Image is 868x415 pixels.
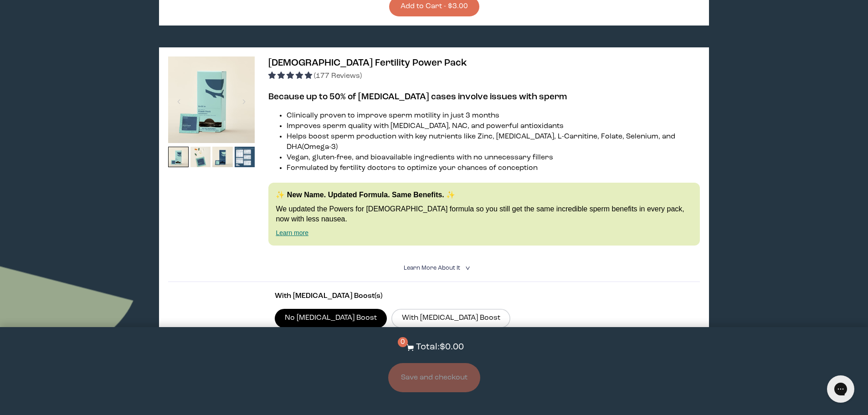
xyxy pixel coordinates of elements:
[268,91,699,103] h3: Because up to 50% of [MEDICAL_DATA] cases involve issues with sperm
[276,204,692,225] p: We updated the Powers for [DEMOGRAPHIC_DATA] formula so you still get the same incredible sperm b...
[404,265,460,271] span: Learn More About it
[235,147,255,167] img: thumbnail image
[212,147,233,167] img: thumbnail image
[268,58,467,68] span: [DEMOGRAPHIC_DATA] Fertility Power Pack
[276,229,308,236] a: Learn more
[275,309,387,328] label: No [MEDICAL_DATA] Boost
[462,266,471,271] i: <
[268,72,314,80] span: 4.94 stars
[287,121,699,132] li: Improves sperm quality with [MEDICAL_DATA], NAC, and powerful antioxidants
[276,191,455,199] strong: ✨ New Name. Updated Formula. Same Benefits. ✨
[287,132,699,153] li: Helps boost sperm production with key nutrients like Zinc, [MEDICAL_DATA], L-Carnitine, Folate, S...
[404,264,465,272] summary: Learn More About it <
[416,341,464,354] p: Total: $0.00
[287,153,699,163] li: Vegan, gluten-free, and bioavailable ingredients with no unnecessary fillers
[822,372,859,406] iframe: Gorgias live chat messenger
[398,337,408,347] span: 0
[275,291,594,302] p: With [MEDICAL_DATA] Boost(s)
[287,111,699,121] li: Clinically proven to improve sperm motility in just 3 months
[314,72,362,80] span: (177 Reviews)
[168,56,255,143] img: thumbnail image
[190,147,211,167] img: thumbnail image
[388,363,480,392] button: Save and checkout
[391,309,510,328] label: With [MEDICAL_DATA] Boost
[287,163,699,174] li: Formulated by fertility doctors to optimize your chances of conception
[168,147,189,167] img: thumbnail image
